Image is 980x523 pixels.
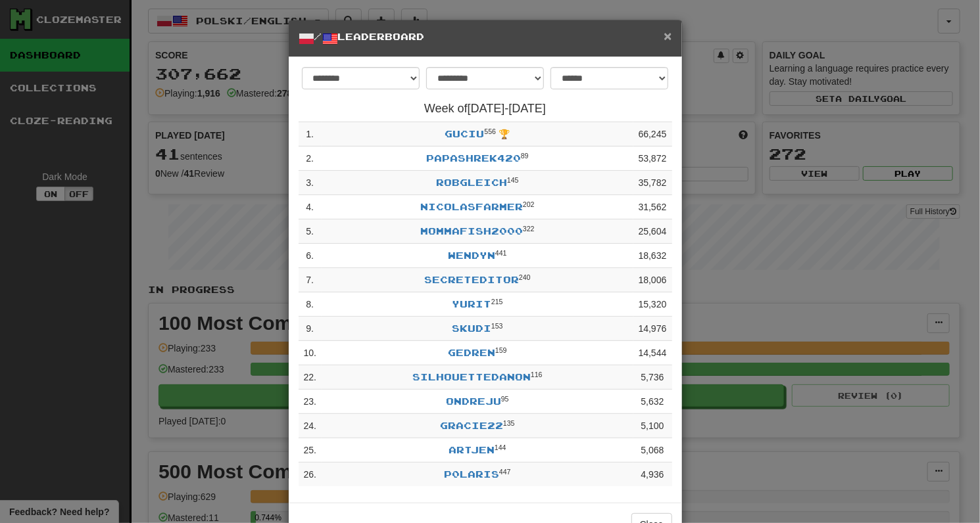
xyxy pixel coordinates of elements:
[299,414,322,438] td: 24 .
[507,176,519,184] sup: Level 145
[299,147,322,171] td: 2 .
[495,443,506,451] sup: Level 144
[664,28,672,43] span: ×
[299,268,322,292] td: 7 .
[452,323,491,334] a: skudi
[501,395,509,403] sup: Level 95
[633,341,672,365] td: 14,544
[412,371,531,382] a: SilhouettedAnon
[299,390,322,414] td: 23 .
[446,396,501,407] a: Ondreju
[426,152,521,164] a: Papashrek420
[436,177,507,188] a: RobGleich
[440,420,503,431] a: Gracie22
[633,414,672,438] td: 5,100
[633,195,672,219] td: 31,562
[633,463,672,487] td: 4,936
[633,244,672,268] td: 18,632
[299,292,322,317] td: 8 .
[633,365,672,390] td: 5,736
[299,244,322,268] td: 6 .
[449,444,495,455] a: artjen
[633,438,672,463] td: 5,068
[664,29,672,43] button: Close
[499,129,510,139] span: 🏆
[299,219,322,244] td: 5 .
[299,341,322,365] td: 10 .
[452,298,491,309] a: yurit
[299,171,322,195] td: 3 .
[495,346,507,354] sup: Level 159
[633,268,672,292] td: 18,006
[299,195,322,219] td: 4 .
[495,249,507,257] sup: Level 441
[299,365,322,390] td: 22 .
[444,468,499,480] a: p0laris
[448,250,495,261] a: WendyN
[633,147,672,171] td: 53,872
[521,152,529,160] sup: Level 89
[448,347,495,358] a: gedren
[299,463,322,487] td: 26 .
[633,122,672,147] td: 66,245
[633,292,672,317] td: 15,320
[633,171,672,195] td: 35,782
[531,371,543,378] sup: Level 116
[491,322,503,330] sup: Level 153
[499,468,511,476] sup: Level 447
[503,419,515,427] sup: Level 135
[424,274,519,285] a: secreteditor
[633,317,672,341] td: 14,976
[491,298,503,306] sup: Level 215
[299,122,322,147] td: 1 .
[485,127,497,135] sup: Level 556
[523,225,535,233] sup: Level 322
[519,273,531,281] sup: Level 240
[299,317,322,341] td: 9 .
[299,30,672,47] h5: / Leaderboard
[299,438,322,463] td: 25 .
[523,200,535,208] sup: Level 202
[633,219,672,244] td: 25,604
[420,225,523,237] a: mommafish2000
[633,390,672,414] td: 5,632
[445,128,485,139] a: Guciu
[299,102,672,116] h4: Week of [DATE] - [DATE]
[420,201,523,212] a: nicolasfarmer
